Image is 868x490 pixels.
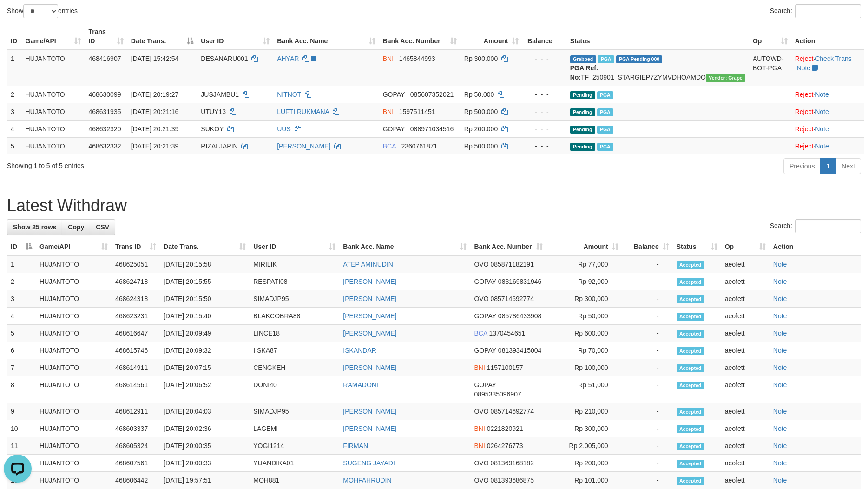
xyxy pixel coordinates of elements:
label: Search: [770,4,861,18]
td: CENGKEH [250,359,339,376]
span: Copy 083169831946 to clipboard [498,278,541,285]
a: Reject [795,142,814,150]
td: TF_250901_STARGIEP7ZYMVDHOAMDO [566,50,749,86]
td: Rp 600,000 [546,325,622,342]
a: CSV [90,219,115,235]
span: BNI [474,364,485,371]
span: OVO [474,261,488,268]
td: Rp 92,000 [546,273,622,290]
span: Pending [570,143,595,151]
td: 468605324 [112,437,160,455]
a: Note [815,142,829,150]
td: 468615746 [112,342,160,359]
td: LINCE18 [250,325,339,342]
th: Action [791,23,864,50]
td: 468624718 [112,273,160,290]
a: AHYAR [277,55,299,62]
a: Note [773,364,787,371]
td: 468623231 [112,308,160,325]
td: aeofett [721,308,769,325]
td: HUJANTOTO [22,103,85,120]
span: Copy [68,223,84,231]
input: Search: [795,4,861,18]
td: - [622,455,673,472]
span: Copy 1157100157 to clipboard [487,364,523,371]
span: BNI [474,425,485,432]
a: RAMADONI [343,381,378,389]
td: - [622,290,673,308]
span: OVO [474,459,488,467]
a: Previous [783,158,821,174]
span: Copy 1597511451 to clipboard [399,108,435,115]
th: Balance [522,23,566,50]
span: BNI [383,55,394,62]
span: [DATE] 20:19:27 [131,91,178,98]
td: 4 [7,120,22,137]
a: Note [815,125,829,133]
td: Rp 300,000 [546,290,622,308]
span: PGA [597,143,613,151]
span: Copy 1465844993 to clipboard [399,55,435,62]
td: HUJANTOTO [36,325,112,342]
td: - [622,255,673,273]
span: Rp 300.000 [464,55,498,62]
td: · [791,103,864,120]
th: Bank Acc. Number: activate to sort column ascending [379,23,460,50]
span: Rp 500.000 [464,142,498,150]
td: [DATE] 19:57:51 [160,472,250,489]
span: Accepted [677,261,704,269]
th: ID: activate to sort column descending [7,238,36,255]
th: Balance: activate to sort column ascending [622,238,673,255]
a: Note [773,347,787,354]
a: Note [773,312,787,320]
td: 10 [7,420,36,437]
td: 468614911 [112,359,160,376]
div: - - - [526,54,563,63]
span: Copy 0264276773 to clipboard [487,442,523,450]
span: JUSJAMBU1 [201,91,239,98]
a: SUGENG JAYADI [343,459,395,467]
a: Reject [795,91,814,98]
td: [DATE] 20:15:50 [160,290,250,308]
td: HUJANTOTO [36,290,112,308]
td: 468606442 [112,472,160,489]
td: DONI40 [250,376,339,403]
span: UTUY13 [201,108,226,115]
td: 5 [7,137,22,154]
span: Vendor URL: https://settle31.1velocity.biz [706,74,745,82]
a: Note [773,261,787,268]
span: Accepted [677,347,704,355]
span: Marked by aeorizki [598,55,614,63]
span: BCA [474,329,487,337]
td: - [622,325,673,342]
span: BNI [474,442,485,450]
td: 1 [7,255,36,273]
td: - [622,437,673,455]
th: Action [769,238,861,255]
span: BCA [383,142,396,150]
span: [DATE] 15:42:54 [131,55,178,62]
td: HUJANTOTO [36,255,112,273]
a: [PERSON_NAME] [343,278,396,285]
span: Pending [570,108,595,116]
span: 468416907 [88,55,121,62]
span: Copy 0895335096907 to clipboard [474,390,521,398]
a: Note [815,91,829,98]
td: HUJANTOTO [36,359,112,376]
td: 468603337 [112,420,160,437]
td: 8 [7,376,36,403]
a: [PERSON_NAME] [343,408,396,415]
td: Rp 50,000 [546,308,622,325]
td: HUJANTOTO [36,376,112,403]
td: · [791,120,864,137]
td: HUJANTOTO [22,120,85,137]
span: Copy 085607352021 to clipboard [410,91,454,98]
span: Accepted [677,477,704,485]
a: ATEP AMINUDIN [343,261,393,268]
td: MIRILIK [250,255,339,273]
span: Accepted [677,313,704,321]
th: Date Trans.: activate to sort column descending [127,23,197,50]
span: [DATE] 20:21:39 [131,125,178,133]
span: Rp 50.000 [464,91,494,98]
span: SUKOY [201,125,224,133]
